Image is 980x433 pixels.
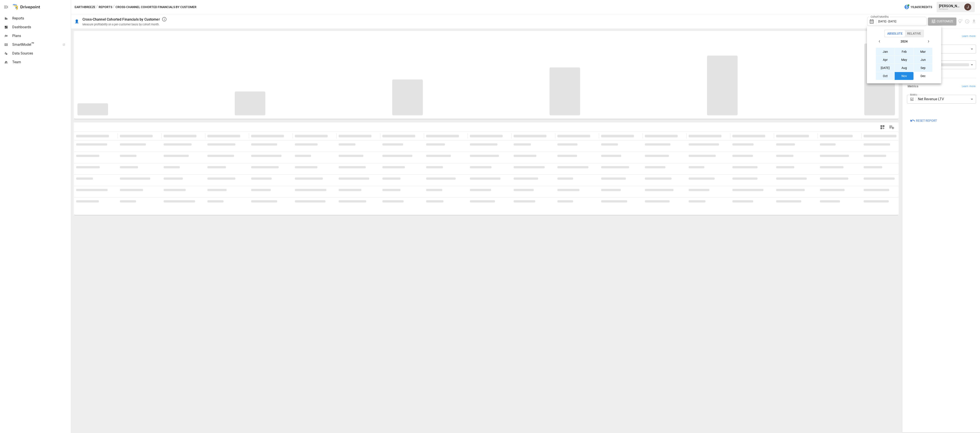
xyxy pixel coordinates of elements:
button: Dec [914,72,933,80]
button: Absolute [885,30,905,37]
button: Sep [914,64,933,72]
button: [DATE] [876,64,895,72]
button: Relative [905,30,923,37]
button: 2024 [884,37,924,45]
button: Jan [876,48,895,56]
button: Aug [895,64,913,72]
button: Jun [914,56,933,64]
button: Feb [895,48,913,56]
button: May [895,56,913,64]
button: Apr [876,56,895,64]
button: Oct [876,72,895,80]
button: Mar [914,48,933,56]
button: Nov [895,72,913,80]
